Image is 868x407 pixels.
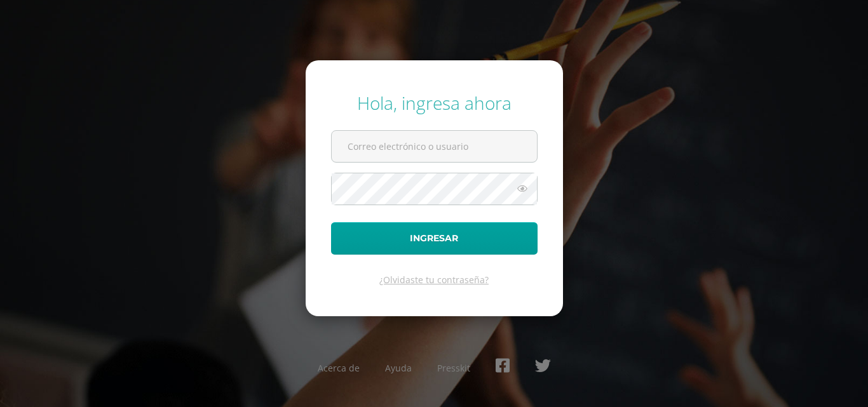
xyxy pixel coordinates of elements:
[437,362,470,374] a: Presskit
[318,362,360,374] a: Acerca de
[331,91,538,115] div: Hola, ingresa ahora
[331,222,538,255] button: Ingresar
[379,274,489,286] a: ¿Olvidaste tu contraseña?
[385,362,412,374] a: Ayuda
[332,131,537,162] input: Correo electrónico o usuario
